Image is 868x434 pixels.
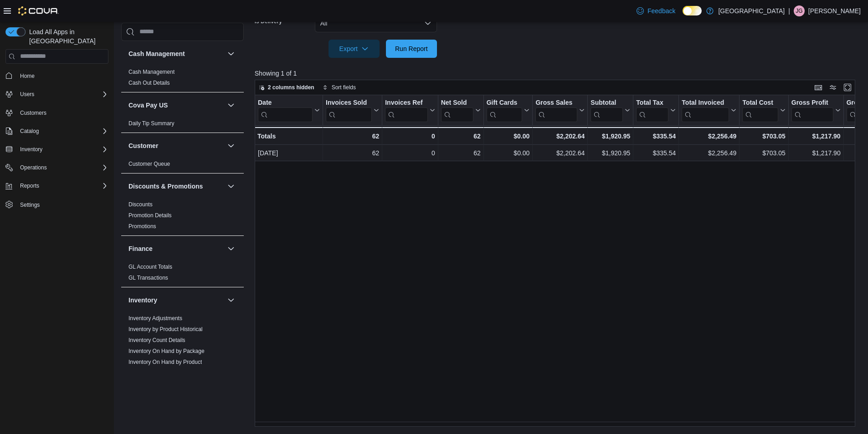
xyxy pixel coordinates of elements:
button: Cova Pay US [226,100,236,111]
div: $0.00 [487,148,530,158]
div: Totals [257,131,320,142]
span: Operations [16,162,108,173]
button: Home [2,69,112,82]
span: Inventory [16,144,108,155]
button: Discounts & Promotions [128,182,224,191]
span: Customers [16,107,108,118]
div: Invoices Sold [326,98,372,122]
span: Inventory On Hand by Product [128,358,202,366]
div: Cova Pay US [121,118,244,133]
div: Date [258,98,313,122]
div: Subtotal [591,98,623,122]
div: Net Sold [441,98,473,122]
a: Promotions [128,223,156,230]
button: Settings [2,198,112,211]
button: Gross Sales [535,98,585,122]
span: Home [16,70,108,82]
div: $1,217.90 [791,148,841,158]
button: Total Invoiced [682,98,736,122]
button: Invoices Ref [385,98,435,122]
button: Finance [226,243,236,254]
span: Reports [16,180,108,191]
p: [GEOGRAPHIC_DATA] [718,5,785,16]
span: 2 columns hidden [268,84,314,91]
span: Inventory On Hand by Package [128,347,205,355]
span: Promotion Details [128,212,172,219]
div: 0 [385,148,435,158]
h3: Discounts & Promotions [128,182,203,191]
span: Settings [20,201,40,209]
button: Reports [2,179,112,192]
div: Gift Card Sales [486,98,522,122]
div: Total Tax [636,98,668,122]
div: Discounts & Promotions [121,199,244,235]
span: Cash Out Details [128,79,170,87]
div: $2,256.49 [682,131,736,142]
div: $2,202.64 [535,148,585,158]
button: Inventory [128,296,224,305]
span: Daily Tip Summary [128,120,175,127]
span: Inventory [20,146,42,153]
div: Jesus Gonzalez [794,5,805,16]
span: Reports [20,182,39,189]
a: Inventory Count Details [128,337,185,343]
div: Subtotal [591,98,623,107]
span: Inventory by Product Historical [128,326,203,333]
button: Subtotal [591,98,630,122]
span: GL Transactions [128,274,168,281]
span: Cash Management [128,68,175,76]
div: Gross Profit [791,98,833,107]
div: Finance [121,261,244,287]
div: 62 [326,148,379,158]
div: $1,217.90 [791,131,841,142]
a: Customers [16,107,50,118]
div: Date [258,98,313,107]
nav: Complex example [5,66,108,235]
button: Operations [16,162,51,173]
div: $703.05 [742,148,785,158]
button: Cova Pay US [128,101,224,110]
div: Cash Management [121,66,244,92]
button: Customer [226,140,236,151]
span: Customer Queue [128,160,170,168]
button: Cash Management [128,49,224,58]
div: $2,256.49 [682,148,736,158]
span: Users [16,89,108,100]
div: $0.00 [486,131,529,142]
button: Invoices Sold [326,98,379,122]
div: 62 [441,148,481,158]
div: Total Invoiced [682,98,729,107]
a: Inventory On Hand by Package [128,348,205,354]
a: Cash Out Details [128,80,170,86]
div: Invoices Sold [326,98,372,107]
button: Inventory [226,295,236,306]
button: Export [329,40,380,58]
button: Inventory [16,144,46,155]
button: Customer [128,141,224,150]
span: Export [334,40,374,58]
a: GL Transactions [128,275,168,281]
button: Finance [128,244,224,253]
a: Cash Management [128,69,175,75]
span: GL Account Totals [128,263,172,271]
div: [DATE] [258,148,320,158]
div: Gift Cards [486,98,522,107]
div: Total Cost [742,98,778,122]
button: Enter fullscreen [842,82,853,93]
button: Total Cost [742,98,785,122]
a: Feedback [633,2,679,20]
div: Invoices Ref [385,98,427,107]
button: Users [2,88,112,101]
button: Cash Management [226,48,236,59]
p: Showing 1 of 1 [255,69,862,78]
button: Gift Cards [486,98,529,122]
span: Discounts [128,201,153,208]
button: Keyboard shortcuts [813,82,824,93]
h3: Customer [128,141,158,150]
button: Reports [16,180,43,191]
div: $703.05 [742,131,785,142]
button: Run Report [386,40,437,58]
div: 62 [441,131,480,142]
div: Total Tax [636,98,668,107]
button: Display options [827,82,838,93]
